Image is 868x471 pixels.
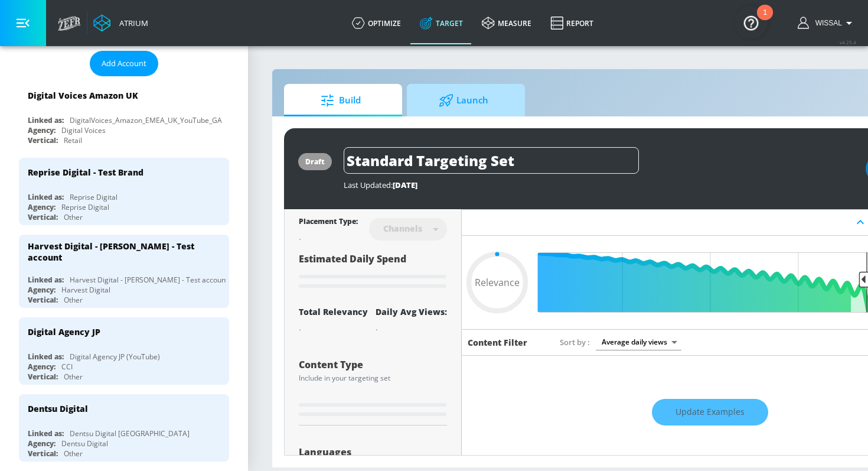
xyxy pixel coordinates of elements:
[419,86,508,115] span: Launch
[475,278,520,287] span: Relevance
[28,449,58,459] div: Vertical:
[70,275,254,285] div: Harvest Digital - [PERSON_NAME] - Test account - Brand
[763,12,767,28] div: 1
[19,81,229,148] div: Digital Voices Amazon UKLinked as:DigitalVoices_Amazon_EMEA_UK_YouTube_GAAgency:Digital VoicesVer...
[472,2,541,44] a: measure
[468,337,527,348] h6: Content Filter
[376,306,447,317] div: Daily Avg Views:
[28,295,58,305] div: Vertical:
[28,285,56,295] div: Agency:
[115,18,148,28] div: Atrium
[64,212,83,222] div: Other
[61,438,108,449] div: Dentsu Digital
[64,449,83,459] div: Other
[299,306,368,317] div: Total Relevancy
[64,135,82,145] div: Retail
[19,158,229,225] div: Reprise Digital - Test BrandLinked as:Reprise DigitalAgency:Reprise DigitalVertical:Other
[299,252,406,265] span: Estimated Daily Spend
[70,192,118,202] div: Reprise Digital
[70,352,160,362] div: Digital Agency JP (YouTube)
[541,2,603,44] a: Report
[28,212,58,222] div: Vertical:
[377,223,428,233] div: Channels
[28,438,56,449] div: Agency:
[840,39,856,46] span: v 4.25.4
[798,16,856,30] button: Wissal
[410,2,472,44] a: Target
[811,19,842,27] span: login as: wissal.elhaddaoui@zefr.com
[28,135,58,145] div: Vertical:
[19,394,229,462] div: Dentsu DigitalLinked as:Dentsu Digital [GEOGRAPHIC_DATA]Agency:Dentsu DigitalVertical:Other
[93,14,148,32] a: Atrium
[735,6,768,39] button: Open Resource Center, 1 new notification
[70,115,222,125] div: DigitalVoices_Amazon_EMEA_UK_YouTube_GA
[344,180,854,190] div: Last Updated:
[19,317,229,385] div: Digital Agency JPLinked as:Digital Agency JP (YouTube)Agency:CCIVertical:Other
[28,275,64,285] div: Linked as:
[299,216,358,229] div: Placement Type:
[102,57,146,70] span: Add Account
[28,362,56,372] div: Agency:
[299,252,447,292] div: Estimated Daily Spend
[299,360,447,369] div: Content Type
[61,125,106,135] div: Digital Voices
[28,352,64,362] div: Linked as:
[28,167,143,178] div: Reprise Digital - Test Brand
[19,235,229,308] div: Harvest Digital - [PERSON_NAME] - Test accountLinked as:Harvest Digital - [PERSON_NAME] - Test ac...
[28,202,56,212] div: Agency:
[28,241,210,263] div: Harvest Digital - [PERSON_NAME] - Test account
[64,372,83,382] div: Other
[61,362,73,372] div: CCI
[28,326,100,337] div: Digital Agency JP
[299,447,447,457] div: Languages
[28,125,56,135] div: Agency:
[28,115,64,125] div: Linked as:
[560,337,590,347] span: Sort by
[305,157,325,167] div: draft
[393,180,417,190] span: [DATE]
[28,372,58,382] div: Vertical:
[299,375,447,382] div: Include in your targeting set
[296,86,386,115] span: Build
[61,202,109,212] div: Reprise Digital
[342,2,410,44] a: optimize
[28,90,138,101] div: Digital Voices Amazon UK
[90,51,158,76] button: Add Account
[61,285,110,295] div: Harvest Digital
[28,403,88,414] div: Dentsu Digital
[28,428,64,438] div: Linked as:
[70,428,190,438] div: Dentsu Digital [GEOGRAPHIC_DATA]
[28,192,64,202] div: Linked as:
[64,295,83,305] div: Other
[596,334,681,350] div: Average daily views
